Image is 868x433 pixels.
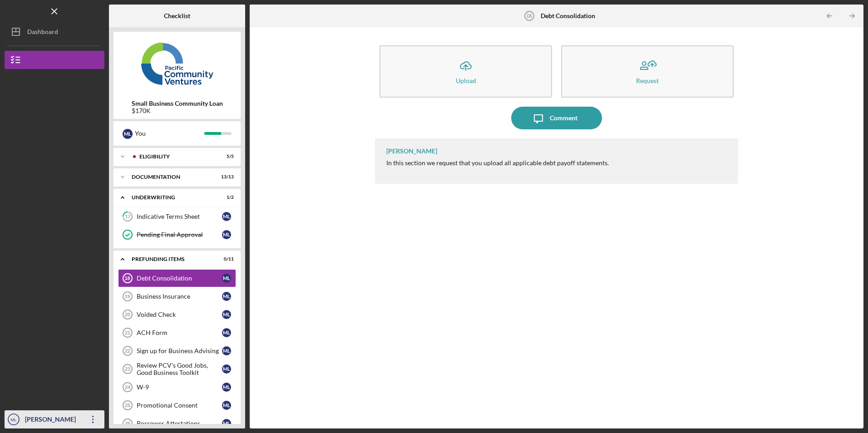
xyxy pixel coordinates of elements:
[118,287,236,305] a: 19Business InsuranceML
[118,396,236,414] a: 25Promotional ConsentML
[125,421,130,426] tspan: 26
[118,414,236,433] a: 26Borrower AttestationsML
[132,174,211,180] div: Documentation
[23,410,82,431] div: [PERSON_NAME]
[113,36,241,91] img: Product logo
[125,384,131,390] tspan: 24
[118,269,236,287] a: 18Debt ConsolidationML
[125,403,130,408] tspan: 25
[217,154,234,159] div: 5 / 5
[118,305,236,324] a: 20Voided CheckML
[137,347,222,354] div: Sign up for Business Advising
[511,107,602,129] button: Comment
[118,360,236,378] a: 23Review PCV's Good Jobs, Good Business ToolkitML
[5,23,104,41] button: Dashboard
[636,77,659,84] div: Request
[123,129,133,139] div: M L
[456,77,476,84] div: Upload
[125,348,130,354] tspan: 22
[137,402,222,409] div: Promotional Consent
[5,410,104,428] button: ML[PERSON_NAME]
[125,312,130,317] tspan: 20
[124,294,130,299] tspan: 19
[137,311,222,318] div: Voided Check
[222,328,231,337] div: M L
[137,420,222,427] div: Borrower Attestations
[132,256,211,262] div: Prefunding Items
[118,378,236,396] a: 24W-9ML
[132,195,211,200] div: Underwriting
[222,274,231,283] div: M L
[541,12,595,20] b: Debt Consolidation
[132,100,223,107] b: Small Business Community Loan
[550,107,577,129] div: Comment
[137,293,222,300] div: Business Insurance
[137,231,222,238] div: Pending Final Approval
[164,12,190,20] b: Checklist
[222,212,231,221] div: M L
[386,159,609,167] div: In this section we request that you upload all applicable debt payoff statements.
[27,23,58,43] div: Dashboard
[222,346,231,355] div: M L
[380,45,552,98] button: Upload
[118,207,236,226] a: 17Indicative Terms SheetML
[137,275,222,282] div: Debt Consolidation
[118,324,236,342] a: 21ACH FormML
[561,45,734,98] button: Request
[526,13,532,19] tspan: 18
[118,226,236,244] a: Pending Final ApprovalML
[125,330,130,335] tspan: 21
[217,256,234,262] div: 0 / 11
[125,366,130,372] tspan: 23
[10,417,17,422] text: ML
[139,154,211,159] div: Eligibility
[222,292,231,301] div: M L
[137,213,222,220] div: Indicative Terms Sheet
[137,329,222,336] div: ACH Form
[222,419,231,428] div: M L
[222,310,231,319] div: M L
[132,107,223,114] div: $170K
[124,276,130,281] tspan: 18
[222,401,231,410] div: M L
[386,148,437,155] div: [PERSON_NAME]
[118,342,236,360] a: 22Sign up for Business AdvisingML
[222,230,231,239] div: M L
[135,126,204,141] div: You
[137,362,222,376] div: Review PCV's Good Jobs, Good Business Toolkit
[222,383,231,392] div: M L
[217,174,234,180] div: 13 / 13
[222,364,231,374] div: M L
[217,195,234,200] div: 1 / 2
[137,384,222,391] div: W-9
[125,214,131,220] tspan: 17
